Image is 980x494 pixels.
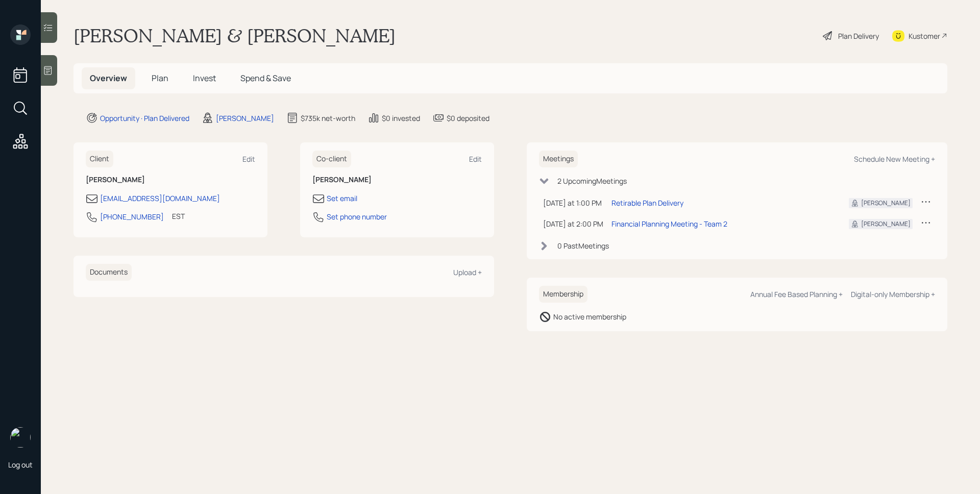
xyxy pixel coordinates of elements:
div: $0 invested [382,113,420,123]
h6: Co-client [312,151,351,167]
span: Plan [152,72,168,84]
h6: Membership [539,286,587,303]
div: [PERSON_NAME] [861,199,911,208]
div: [PERSON_NAME] [216,113,274,123]
h1: [PERSON_NAME] & [PERSON_NAME] [73,24,396,47]
img: james-distasi-headshot.png [10,427,31,448]
div: $0 deposited [447,113,489,123]
div: Log out [8,460,33,470]
h6: [PERSON_NAME] [312,176,482,184]
h6: Client [86,151,113,167]
div: [EMAIL_ADDRESS][DOMAIN_NAME] [100,193,220,204]
div: Digital-only Membership + [851,289,935,299]
div: Retirable Plan Delivery [611,197,683,208]
div: 2 Upcoming Meeting s [557,176,627,186]
div: Kustomer [909,31,940,41]
h6: Meetings [539,151,578,167]
div: Financial Planning Meeting - Team 2 [611,218,727,229]
div: [PHONE_NUMBER] [100,211,164,222]
div: [DATE] at 1:00 PM [543,197,603,208]
div: EST [172,211,185,221]
div: Schedule New Meeting + [854,154,935,164]
span: Invest [193,72,216,84]
span: Overview [90,72,127,84]
div: [PERSON_NAME] [861,219,911,229]
div: 0 Past Meeting s [557,240,609,251]
div: Annual Fee Based Planning + [750,289,843,299]
h6: [PERSON_NAME] [86,176,255,184]
div: [DATE] at 2:00 PM [543,218,603,229]
div: Edit [469,154,482,164]
div: Opportunity · Plan Delivered [100,113,189,123]
h6: Documents [86,264,132,281]
div: Plan Delivery [838,31,879,41]
div: Set email [327,193,357,204]
div: Edit [242,154,255,164]
span: Spend & Save [240,72,291,84]
div: Set phone number [327,211,387,222]
div: Upload + [453,267,482,277]
div: $735k net-worth [301,113,355,123]
div: No active membership [553,311,626,322]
